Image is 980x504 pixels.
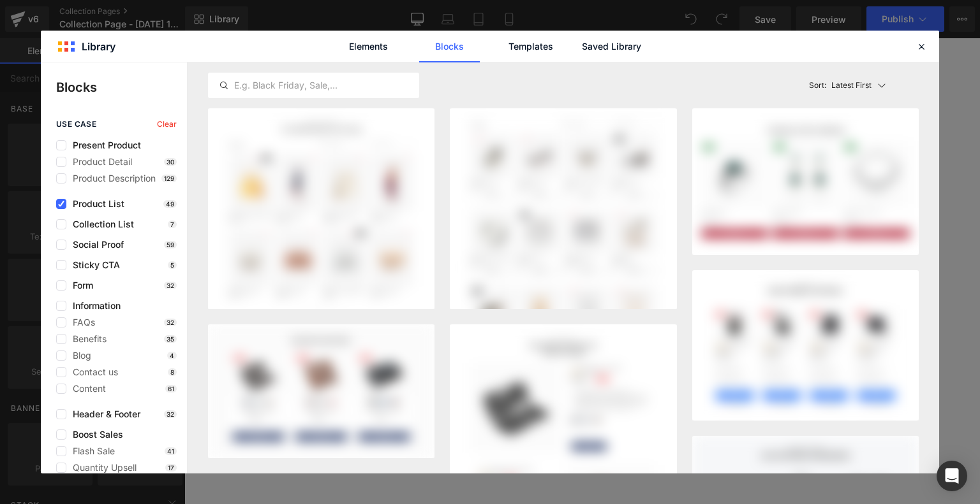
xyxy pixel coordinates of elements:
div: Open Intercom Messenger [937,461,967,491]
span: Information [66,301,121,311]
p: 5 [168,261,177,269]
span: Flash Sale [66,446,115,456]
span: Collection List [66,219,134,229]
span: Form [66,280,93,291]
p: 32 [164,410,177,418]
p: Latest First [831,80,872,91]
p: 30 [164,158,177,166]
img: image [450,108,676,383]
span: Product Detail [66,157,132,167]
p: 32 [164,319,177,326]
a: Elements [338,31,399,62]
p: 59 [164,241,177,248]
img: image [692,270,919,421]
span: Blog [66,350,91,361]
a: Blocks [419,31,480,62]
img: image [692,108,919,255]
p: 129 [161,175,177,182]
p: 61 [165,385,177,392]
p: 32 [164,282,177,289]
span: Product Description [66,173,156,184]
p: 7 [168,220,177,228]
span: Product List [66,199,124,209]
span: Boost Sales [66,429,123,440]
input: E.g. Black Friday, Sale,... [209,78,419,93]
button: Latest FirstSort:Latest First [804,62,919,108]
span: Benefits [66,334,107,344]
span: Clear [157,120,177,129]
a: Templates [500,31,561,62]
span: Sticky CTA [66,260,120,270]
p: 35 [164,335,177,343]
p: 4 [167,352,177,359]
p: 41 [165,447,177,455]
span: Quantity Upsell [66,463,137,473]
span: Social Proof [66,240,124,250]
span: use case [56,120,96,129]
span: FAQs [66,317,95,328]
span: Content [66,384,106,394]
p: 17 [165,464,177,472]
span: Contact us [66,367,118,377]
a: Saved Library [581,31,642,62]
img: image [208,108,434,325]
span: Sort: [809,81,826,90]
p: 49 [163,200,177,208]
p: Blocks [56,78,187,97]
span: Present Product [66,140,141,150]
p: 8 [168,368,177,376]
img: image [208,324,434,458]
span: Header & Footer [66,409,140,419]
